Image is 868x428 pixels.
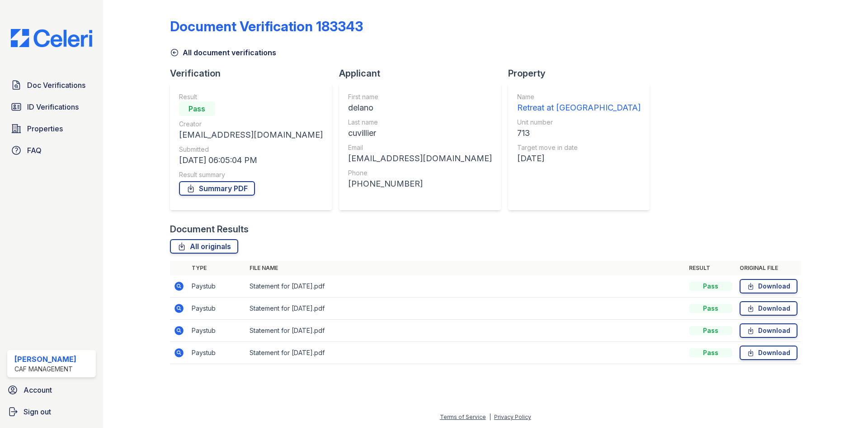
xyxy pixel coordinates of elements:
[179,120,323,129] div: Creator
[689,282,732,291] div: Pass
[517,101,641,114] div: Retreat at [GEOGRAPHIC_DATA]
[4,29,99,47] img: CE_Logo_Blue-a8612792a0a2168367f1c8372b55b34899dd931a85d93a1a3d3e32e68fde9ad4.png
[170,47,276,58] a: All document verifications
[7,120,96,138] a: Properties
[4,403,99,421] a: Sign out
[179,101,215,116] div: Pass
[489,414,491,420] div: |
[188,275,246,298] td: Paystub
[740,346,797,360] a: Download
[736,261,801,275] th: Original file
[179,92,323,101] div: Result
[830,392,859,419] iframe: chat widget
[188,320,246,342] td: Paystub
[339,67,508,80] div: Applicant
[517,127,641,139] div: 713
[689,304,732,313] div: Pass
[179,154,323,167] div: [DATE] 06:05:04 PM
[348,168,492,178] div: Phone
[4,381,99,399] a: Account
[170,239,238,254] a: All originals
[170,18,363,34] div: Document Verification 183343
[24,385,52,395] span: Account
[188,298,246,320] td: Paystub
[27,123,63,134] span: Properties
[689,326,732,335] div: Pass
[740,301,797,316] a: Download
[517,92,641,101] div: Name
[740,279,797,293] a: Download
[348,178,492,190] div: [PHONE_NUMBER]
[348,143,492,152] div: Email
[7,98,96,116] a: ID Verifications
[740,323,797,338] a: Download
[348,92,492,101] div: First name
[170,223,249,236] div: Document Results
[517,92,641,114] a: Name Retreat at [GEOGRAPHIC_DATA]
[27,80,85,91] span: Doc Verifications
[179,129,323,141] div: [EMAIL_ADDRESS][DOMAIN_NAME]
[179,181,255,196] a: Summary PDF
[246,298,685,320] td: Statement for [DATE].pdf
[188,261,246,275] th: Type
[246,275,685,298] td: Statement for [DATE].pdf
[494,414,531,420] a: Privacy Policy
[348,127,492,139] div: cuvillier
[348,101,492,114] div: delano
[246,342,685,364] td: Statement for [DATE].pdf
[27,101,79,112] span: ID Verifications
[179,145,323,154] div: Submitted
[24,406,51,417] span: Sign out
[517,143,641,152] div: Target move in date
[348,152,492,165] div: [EMAIL_ADDRESS][DOMAIN_NAME]
[246,320,685,342] td: Statement for [DATE].pdf
[517,152,641,165] div: [DATE]
[7,76,96,94] a: Doc Verifications
[508,67,657,80] div: Property
[689,348,732,357] div: Pass
[517,118,641,127] div: Unit number
[348,118,492,127] div: Last name
[14,354,76,365] div: [PERSON_NAME]
[14,365,76,374] div: CAF Management
[440,414,486,420] a: Terms of Service
[685,261,736,275] th: Result
[188,342,246,364] td: Paystub
[170,67,339,80] div: Verification
[7,141,96,159] a: FAQ
[179,170,323,179] div: Result summary
[246,261,685,275] th: File name
[27,145,42,156] span: FAQ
